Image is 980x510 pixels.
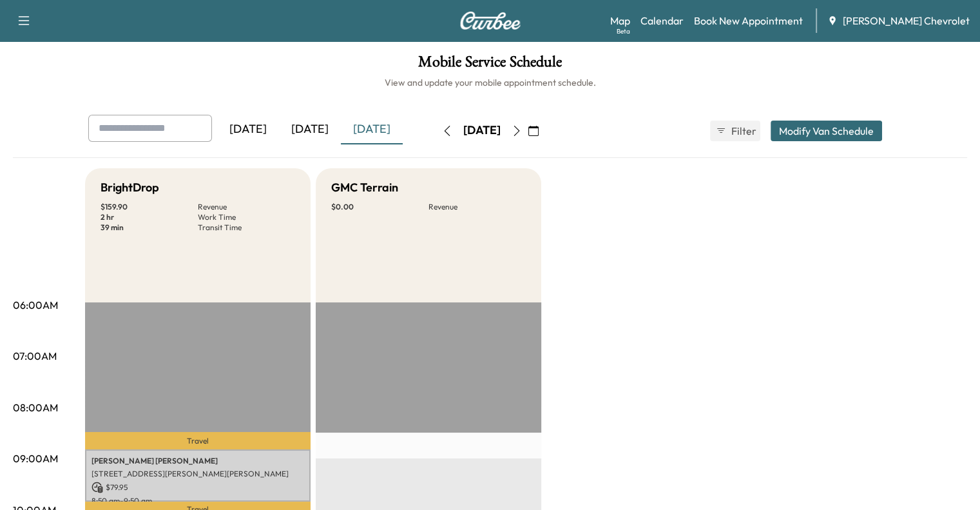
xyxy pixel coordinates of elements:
[710,121,760,141] button: Filter
[463,123,501,139] div: [DATE]
[101,202,198,212] p: $ 159.90
[198,222,295,233] p: Transit Time
[610,13,630,28] a: MapBeta
[731,123,754,139] span: Filter
[217,115,279,144] div: [DATE]
[198,212,295,222] p: Work Time
[85,432,311,449] p: Travel
[13,400,58,415] p: 08:00AM
[13,297,58,313] p: 06:00AM
[694,13,803,28] a: Book New Appointment
[617,26,630,36] div: Beta
[91,456,304,466] p: [PERSON_NAME] [PERSON_NAME]
[341,115,403,144] div: [DATE]
[13,348,57,364] p: 07:00AM
[771,121,882,141] button: Modify Van Schedule
[198,202,295,212] p: Revenue
[13,76,967,89] h6: View and update your mobile appointment schedule.
[331,179,398,197] h5: GMC Terrain
[13,451,58,466] p: 09:00AM
[101,179,159,197] h5: BrightDrop
[101,222,198,233] p: 39 min
[101,212,198,222] p: 2 hr
[13,54,967,76] h1: Mobile Service Schedule
[843,13,970,28] span: [PERSON_NAME] Chevrolet
[459,12,521,30] img: Curbee Logo
[279,115,341,144] div: [DATE]
[91,482,304,493] p: $ 79.95
[640,13,684,28] a: Calendar
[91,469,304,479] p: [STREET_ADDRESS][PERSON_NAME][PERSON_NAME]
[428,202,526,212] p: Revenue
[91,496,304,506] p: 8:50 am - 9:50 am
[331,202,428,212] p: $ 0.00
